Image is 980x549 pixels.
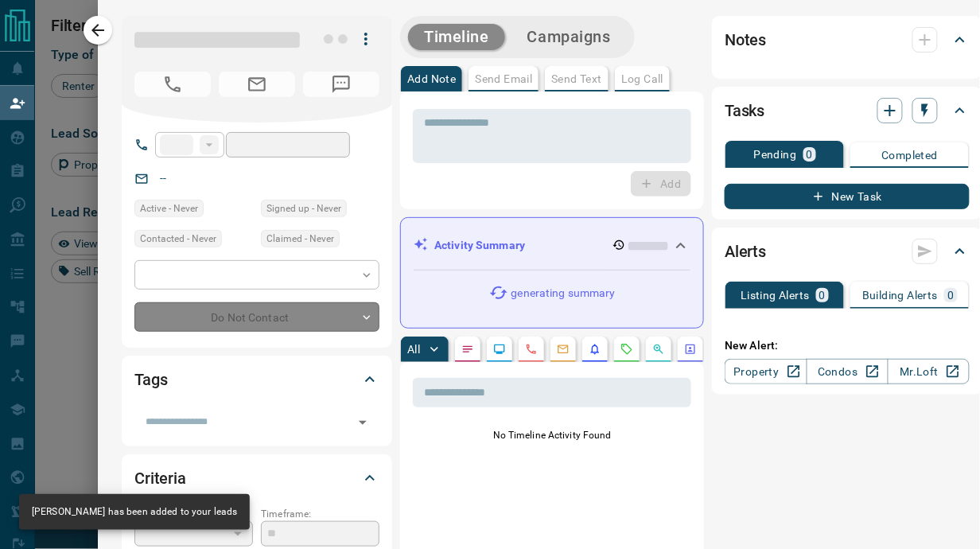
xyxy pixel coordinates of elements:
[725,337,970,354] p: New Alert:
[684,343,697,356] svg: Agent Actions
[352,411,374,434] button: Open
[134,360,379,399] div: Tags
[266,201,341,216] span: Signed up - Never
[219,72,295,97] span: No Email
[754,149,797,160] p: Pending
[414,231,690,260] div: Activity Summary
[620,343,633,356] svg: Requests
[557,343,570,356] svg: Emails
[134,72,211,97] span: No Number
[511,24,627,50] button: Campaigns
[807,359,889,384] a: Condos
[741,290,810,301] p: Listing Alerts
[32,499,237,525] div: [PERSON_NAME] has been added to your leads
[725,184,970,209] button: New Task
[407,344,420,355] p: All
[134,465,186,491] h2: Criteria
[525,343,538,356] svg: Calls
[819,290,826,301] p: 0
[947,290,954,301] p: 0
[303,72,379,97] span: No Number
[160,172,166,185] a: --
[725,359,807,384] a: Property
[725,91,970,130] div: Tasks
[408,24,505,50] button: Timeline
[461,343,474,356] svg: Notes
[134,302,379,332] div: Do Not Contact
[511,285,616,302] p: generating summary
[725,27,766,53] h2: Notes
[589,343,601,356] svg: Listing Alerts
[725,98,764,123] h2: Tasks
[862,290,938,301] p: Building Alerts
[493,343,506,356] svg: Lead Browsing Activity
[807,149,813,160] p: 0
[266,231,334,247] span: Claimed - Never
[134,459,379,497] div: Criteria
[413,428,691,442] p: No Timeline Activity Found
[882,150,939,161] p: Completed
[652,343,665,356] svg: Opportunities
[434,237,525,254] p: Activity Summary
[725,239,766,264] h2: Alerts
[140,231,216,247] span: Contacted - Never
[140,201,198,216] span: Active - Never
[725,232,970,271] div: Alerts
[261,507,379,521] p: Timeframe:
[888,359,970,384] a: Mr.Loft
[134,367,167,392] h2: Tags
[407,73,456,84] p: Add Note
[725,21,970,59] div: Notes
